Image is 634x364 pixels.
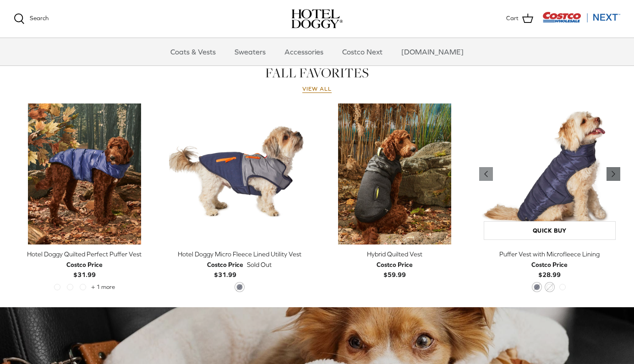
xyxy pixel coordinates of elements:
[479,249,621,280] a: Puffer Vest with Microfleece Lining Costco Price$28.99
[291,9,343,28] a: hoteldoggy.com hoteldoggycom
[531,260,568,278] b: $28.99
[247,260,272,270] span: Sold Out
[377,260,413,270] div: Costco Price
[14,103,155,245] a: Hotel Doggy Quilted Perfect Puffer Vest
[14,249,155,280] a: Hotel Doggy Quilted Perfect Puffer Vest Costco Price$31.99
[484,221,616,240] a: Quick buy
[607,167,620,181] a: Previous
[542,11,620,23] img: Costco Next
[30,15,49,22] span: Search
[66,260,103,270] div: Costco Price
[393,38,472,65] a: [DOMAIN_NAME]
[506,13,533,25] a: Cart
[531,260,568,270] div: Costco Price
[479,167,493,181] a: Previous
[479,249,621,259] div: Puffer Vest with Microfleece Lining
[207,260,243,270] div: Costco Price
[66,260,103,278] b: $31.99
[207,260,243,278] b: $31.99
[169,249,311,259] div: Hotel Doggy Micro Fleece Lined Utility Vest
[169,249,311,280] a: Hotel Doggy Micro Fleece Lined Utility Vest Costco Price$31.99 Sold Out
[226,38,274,65] a: Sweaters
[162,38,224,65] a: Coats & Vests
[542,17,620,24] a: Visit Costco Next
[302,86,332,93] a: View all
[377,260,413,278] b: $59.99
[291,9,343,28] img: hoteldoggycom
[276,38,332,65] a: Accessories
[169,103,311,245] a: Hotel Doggy Micro Fleece Lined Utility Vest
[14,249,155,259] div: Hotel Doggy Quilted Perfect Puffer Vest
[14,13,49,24] a: Search
[324,249,465,259] div: Hybrid Quilted Vest
[334,38,391,65] a: Costco Next
[324,249,465,280] a: Hybrid Quilted Vest Costco Price$59.99
[265,64,369,82] a: FALL FAVORITES
[479,103,621,245] a: Puffer Vest with Microfleece Lining
[91,284,115,290] span: + 1 more
[506,14,519,23] span: Cart
[324,103,465,245] a: Hybrid Quilted Vest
